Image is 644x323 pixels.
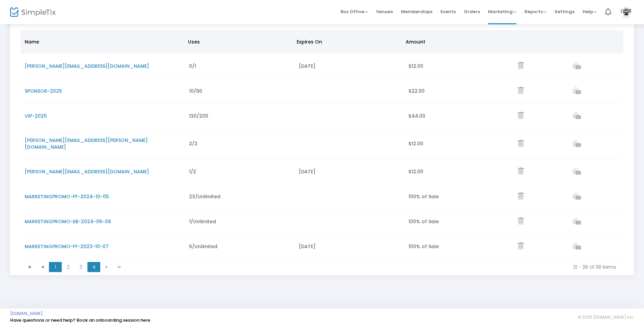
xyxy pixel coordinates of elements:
div: [DATE] [299,63,400,69]
span: 1/2 [189,168,196,175]
div: Data table [21,30,623,259]
span: 0/1 [189,63,196,69]
span: Go to the first page [23,262,36,272]
span: Uses [188,38,200,45]
span: Events [440,3,456,20]
span: $12.00 [408,140,423,147]
span: Expires On [297,38,322,45]
a: [DOMAIN_NAME] [10,311,43,316]
a: View list of orders which used this promo code. [573,113,581,120]
span: Venues [376,3,393,20]
a: View list of orders which used this promo code. [573,194,581,200]
span: Page 3 [75,262,87,272]
span: SPONSOR-2025 [25,88,62,94]
a: View list of orders which used this promo code. [573,169,581,175]
span: 130/200 [189,113,208,119]
span: Page 4 [87,262,100,272]
span: 100% of Sale [408,218,439,225]
span: Go to the previous page [36,262,49,272]
span: Help [583,8,597,15]
span: [PERSON_NAME][EMAIL_ADDRESS][DOMAIN_NAME] [25,168,149,175]
span: $12.00 [408,168,423,175]
div: [DATE] [299,243,400,250]
a: View list of orders which used this promo code. [573,243,581,250]
span: © 2025 [DOMAIN_NAME] Inc. [578,315,634,320]
span: 100% of Sale [408,243,439,250]
span: 1/Unlimited [189,218,216,225]
span: Page 1 [49,262,62,272]
span: Box Office [341,8,368,15]
span: 100% of Sale [408,193,439,200]
span: $12.00 [408,63,423,69]
kendo-pager-info: 31 - 38 of 38 items [131,264,616,270]
span: Amount [406,38,425,45]
span: Name [25,38,39,45]
span: Go to the first page [27,264,32,270]
span: $44.00 [408,113,425,119]
span: Settings [555,3,574,20]
span: VIP-2025 [25,113,47,119]
a: View list of orders which used this promo code. [573,63,581,70]
span: 10/90 [189,88,202,94]
span: [PERSON_NAME][EMAIL_ADDRESS][PERSON_NAME][DOMAIN_NAME] [25,137,148,150]
span: Go to the previous page [40,264,45,270]
span: MARKETINGPROMO-FF-2023-10-07 [25,243,109,250]
span: [PERSON_NAME][EMAIL_ADDRESS][DOMAIN_NAME] [25,63,149,69]
span: MARKETINGPROMO-EB-2024-06-08 [25,218,111,225]
span: 2/2 [189,140,197,147]
span: Page 2 [62,262,75,272]
span: 6/Unlimited [189,243,217,250]
a: View list of orders which used this promo code. [573,88,581,95]
a: View list of orders which used this promo code. [573,141,581,148]
span: Memberships [401,3,432,20]
span: Reports [525,8,546,15]
span: 23/Unlimited [189,193,220,200]
span: MARKETINGPROMO-FF-2024-10-05 [25,193,109,200]
span: $22.00 [408,88,425,94]
span: Orders [464,3,480,20]
a: View list of orders which used this promo code. [573,218,581,225]
div: [DATE] [299,168,400,175]
span: Marketing [488,8,516,15]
